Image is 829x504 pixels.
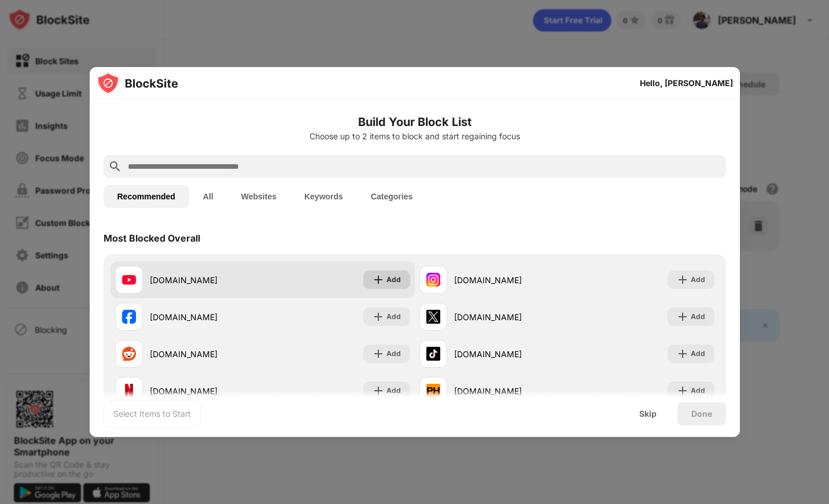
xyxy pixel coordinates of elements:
div: Done [691,409,712,418]
div: [DOMAIN_NAME] [454,385,567,397]
button: Recommended [104,185,189,208]
button: Categories [357,185,426,208]
img: favicons [122,310,136,324]
div: [DOMAIN_NAME] [454,311,567,323]
div: Add [386,311,401,323]
div: [DOMAIN_NAME] [454,348,567,360]
div: [DOMAIN_NAME] [150,348,263,360]
div: [DOMAIN_NAME] [454,274,567,286]
img: favicons [122,347,136,361]
img: favicons [426,310,440,324]
img: search.svg [108,160,122,173]
img: favicons [122,384,136,398]
button: Websites [227,185,290,208]
img: favicons [426,384,440,398]
div: Add [386,385,401,396]
div: Select Items to Start [113,408,191,420]
div: Add [691,348,705,360]
div: Add [691,311,705,323]
div: Add [691,385,705,396]
div: [DOMAIN_NAME] [150,311,263,323]
img: favicons [426,273,440,287]
div: Add [386,348,401,360]
div: [DOMAIN_NAME] [150,274,263,286]
div: Choose up to 2 items to block and start regaining focus [104,132,726,141]
button: Keywords [290,185,357,208]
div: [DOMAIN_NAME] [150,385,263,397]
h6: Build Your Block List [104,113,726,131]
div: Most Blocked Overall [104,232,200,244]
img: logo-blocksite.svg [97,72,178,95]
button: All [189,185,227,208]
img: favicons [426,347,440,361]
div: Hello, [PERSON_NAME] [640,79,733,88]
img: favicons [122,273,136,287]
div: Skip [639,409,657,418]
div: Add [691,274,705,286]
div: Add [386,274,401,286]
